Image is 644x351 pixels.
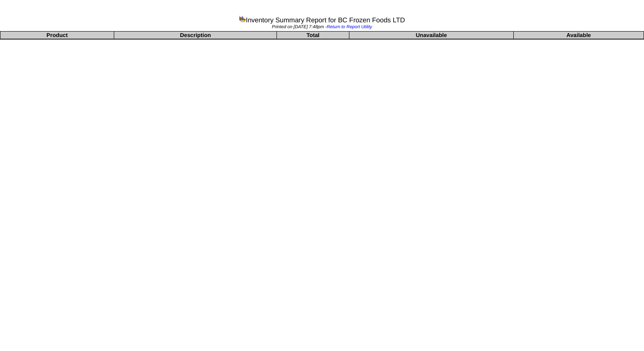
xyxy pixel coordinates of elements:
th: Product [0,32,114,39]
img: graph.gif [239,16,246,22]
th: Description [114,32,277,39]
th: Unavailable [349,32,513,39]
th: Available [514,32,644,39]
a: Return to Report Utility [327,24,372,29]
th: Total [277,32,349,39]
